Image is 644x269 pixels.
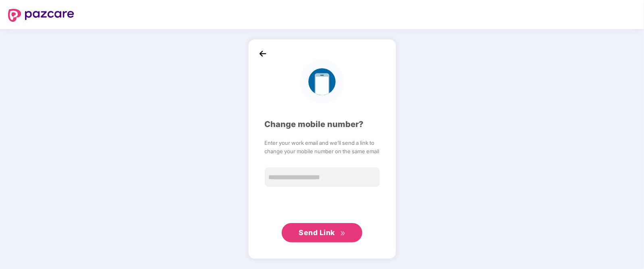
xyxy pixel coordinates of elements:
[8,9,74,22] img: logo
[265,147,380,155] span: change your mobile number on the same email
[282,223,362,242] button: Send Linkdouble-right
[340,231,345,236] span: double-right
[257,48,269,60] img: back_icon
[265,139,380,147] span: Enter your work email and we’ll send a link to
[265,118,380,131] div: Change mobile number?
[299,228,335,237] span: Send Link
[300,60,344,104] img: logo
